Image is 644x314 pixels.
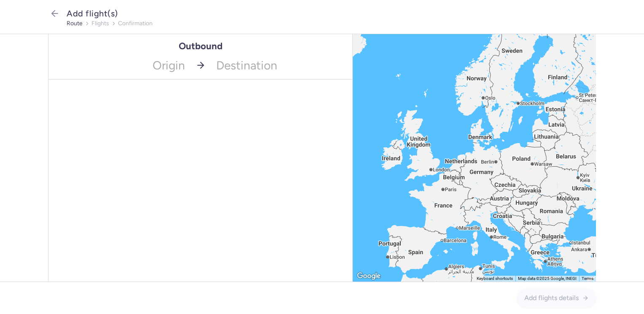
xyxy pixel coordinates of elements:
[211,51,353,79] span: Destination
[118,20,153,27] button: confirmation
[179,41,223,51] h1: Outbound
[355,271,383,282] img: Google
[517,289,596,307] button: Add flights details
[477,276,513,282] button: Keyboard shortcuts
[582,276,593,281] a: Terms
[518,276,577,281] span: Map data ©2025 Google, INEGI
[524,294,579,302] span: Add flights details
[48,51,190,79] span: Origin
[91,20,109,27] button: flights
[355,273,383,279] a: Open this area in Google Maps (opens a new window)
[67,20,83,27] button: route
[67,8,118,19] span: Add flight(s)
